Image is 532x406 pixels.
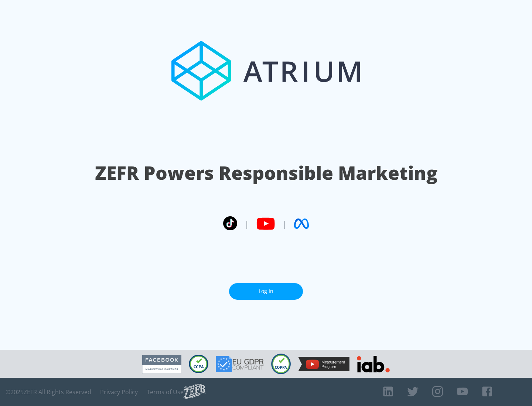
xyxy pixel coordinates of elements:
img: Facebook Marketing Partner [142,355,181,374]
img: CCPA Compliant [189,355,208,373]
a: Log In [229,283,303,300]
a: Terms of Use [147,388,184,396]
span: | [282,218,287,229]
span: © 2025 ZEFR All Rights Reserved [6,388,91,396]
a: Privacy Policy [100,388,138,396]
img: COPPA Compliant [271,354,291,374]
h1: ZEFR Powers Responsible Marketing [95,160,437,186]
span: | [245,218,249,229]
img: IAB [357,356,390,372]
img: YouTube Measurement Program [298,357,349,371]
img: GDPR Compliant [216,356,264,372]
